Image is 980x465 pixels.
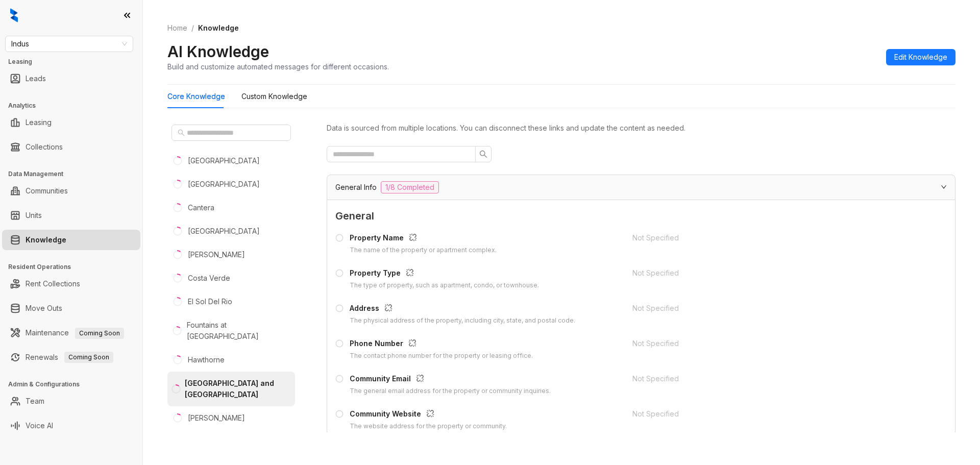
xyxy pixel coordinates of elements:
li: Voice AI [2,415,140,436]
a: RenewalsComing Soon [26,347,113,368]
li: Leasing [2,112,140,133]
li: Knowledge [2,230,140,250]
a: Leads [26,68,46,89]
button: Edit Knowledge [886,49,955,65]
li: Units [2,205,140,226]
h3: Analytics [8,101,142,110]
h3: Leasing [8,57,142,66]
div: Custom Knowledge [241,91,307,102]
li: Collections [2,137,140,157]
div: [GEOGRAPHIC_DATA] [188,155,260,166]
h2: AI Knowledge [167,42,269,61]
div: Not Specified [632,338,917,349]
div: Not Specified [632,303,917,314]
img: logo [10,8,18,22]
a: Team [26,391,44,411]
span: Edit Knowledge [894,52,947,63]
div: Phone Number [350,338,533,351]
div: Build and customize automated messages for different occasions. [167,61,389,72]
span: search [479,150,487,158]
div: Cantera [188,202,214,213]
div: Not Specified [632,267,917,279]
a: Knowledge [26,230,66,250]
li: Rent Collections [2,274,140,294]
a: Communities [26,181,68,201]
div: [GEOGRAPHIC_DATA] [188,179,260,190]
span: General [335,208,947,224]
div: Property Name [350,232,497,246]
div: General Info1/8 Completed [327,175,955,200]
div: Core Knowledge [167,91,225,102]
span: 1/8 Completed [381,181,439,193]
div: Hawthorne [188,354,225,365]
div: [PERSON_NAME] [188,249,245,260]
h3: Resident Operations [8,262,142,272]
div: Property Type [350,267,539,281]
div: Data is sourced from multiple locations. You can disconnect these links and update the content as... [327,123,955,134]
a: Home [165,22,189,34]
div: Not Specified [632,232,917,243]
div: Fountains at [GEOGRAPHIC_DATA] [187,320,291,342]
div: El Sol Del Rio [188,296,232,307]
span: Coming Soon [75,328,124,339]
span: Knowledge [198,23,239,32]
div: Not Specified [632,408,917,420]
span: Coming Soon [64,352,113,363]
span: General Info [335,182,377,193]
li: Move Outs [2,298,140,319]
div: Not Specified [632,373,917,384]
div: [GEOGRAPHIC_DATA] [188,226,260,237]
a: Collections [26,137,63,157]
li: Leads [2,68,140,89]
div: Costa Verde [188,273,230,284]
a: Units [26,205,42,226]
a: Voice AI [26,415,53,436]
div: The name of the property or apartment complex. [350,246,497,255]
li: Communities [2,181,140,201]
span: expanded [941,184,947,190]
div: Address [350,303,575,316]
h3: Data Management [8,169,142,179]
div: The type of property, such as apartment, condo, or townhouse. [350,281,539,290]
div: Community Email [350,373,551,386]
div: The physical address of the property, including city, state, and postal code. [350,316,575,326]
div: The website address for the property or community. [350,422,507,431]
div: [PERSON_NAME] [188,412,245,424]
a: Rent Collections [26,274,80,294]
div: The general email address for the property or community inquiries. [350,386,551,396]
h3: Admin & Configurations [8,380,142,389]
a: Leasing [26,112,52,133]
a: Move Outs [26,298,62,319]
li: / [191,22,194,34]
li: Renewals [2,347,140,368]
div: Community Website [350,408,507,422]
li: Team [2,391,140,411]
div: [GEOGRAPHIC_DATA] and [GEOGRAPHIC_DATA] [185,378,291,400]
span: Indus [11,36,127,52]
span: search [178,129,185,136]
div: The contact phone number for the property or leasing office. [350,351,533,361]
li: Maintenance [2,323,140,343]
